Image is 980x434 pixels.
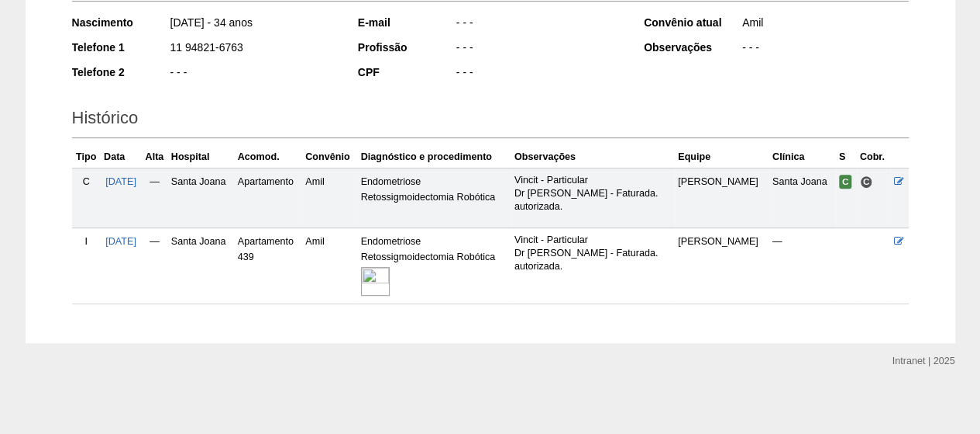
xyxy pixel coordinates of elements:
th: Alta [141,146,168,168]
td: [PERSON_NAME] [675,168,769,227]
td: [PERSON_NAME] [675,228,769,304]
div: C [75,174,98,189]
div: Convênio atual [644,15,741,30]
td: Santa Joana [168,168,235,227]
div: Intranet | 2025 [892,353,955,369]
td: Amil [302,228,357,304]
th: Data [101,146,141,168]
div: Amil [741,15,909,34]
th: Cobr. [857,146,891,168]
th: Hospital [168,146,235,168]
div: Telefone 1 [72,40,169,55]
th: Clínica [769,146,836,168]
div: I [75,234,98,249]
th: Diagnóstico e procedimento [358,146,511,168]
td: — [769,228,836,304]
td: Endometriose Retossigmoidectomia Robótica [358,168,511,227]
div: CPF [358,64,455,80]
td: Endometriose Retossigmoidectomia Robótica [358,228,511,304]
td: Apartamento [235,168,302,227]
p: Vincit - Particular Dr [PERSON_NAME] - Faturada. autorizada. [514,174,672,214]
td: — [141,228,168,304]
span: Consultório [860,175,873,189]
div: E-mail [358,15,455,30]
div: - - - [455,64,623,84]
span: Confirmada [839,175,852,189]
th: Acomod. [235,146,302,168]
h2: Histórico [72,102,909,138]
div: Nascimento [72,15,169,30]
th: Observações [511,146,675,168]
td: — [141,168,168,227]
div: 11 94821-6763 [169,40,337,59]
th: Convênio [302,146,357,168]
td: Santa Joana [769,168,836,227]
div: - - - [741,40,909,59]
a: [DATE] [105,236,136,247]
a: [DATE] [105,176,136,187]
th: Tipo [72,146,101,168]
div: Profissão [358,40,455,55]
div: - - - [169,64,337,84]
div: - - - [455,40,623,59]
td: Apartamento 439 [235,228,302,304]
div: Observações [644,40,741,55]
div: Telefone 2 [72,64,169,80]
th: Equipe [675,146,769,168]
td: Santa Joana [168,228,235,304]
p: Vincit - Particular Dr [PERSON_NAME] - Faturada. autorizada. [514,234,672,273]
div: [DATE] - 34 anos [169,15,337,34]
td: Amil [302,168,357,227]
th: S [836,146,857,168]
div: - - - [455,15,623,34]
